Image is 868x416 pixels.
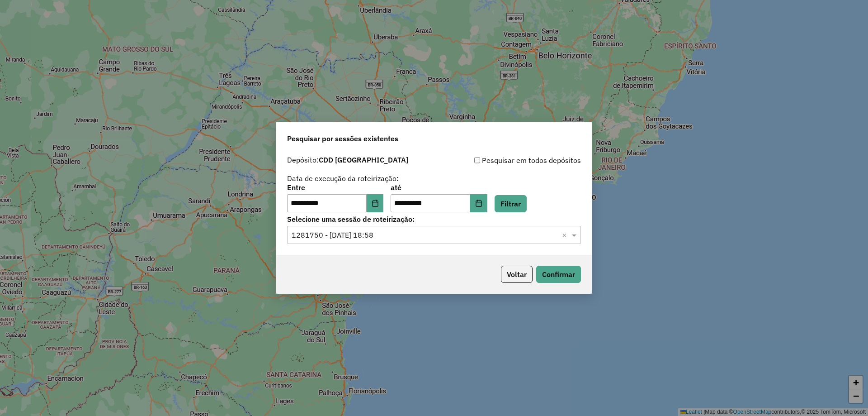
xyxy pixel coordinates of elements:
button: Choose Date [367,194,384,212]
button: Voltar [501,266,533,283]
strong: CDD [GEOGRAPHIC_DATA] [319,155,408,164]
button: Choose Date [470,194,487,212]
label: Depósito: [287,154,408,165]
button: Filtrar [495,195,527,212]
button: Confirmar [536,266,581,283]
label: Entre [287,182,383,193]
div: Pesquisar em todos depósitos [434,155,581,166]
label: Data de execução da roteirização: [287,173,399,184]
span: Pesquisar por sessões existentes [287,133,398,144]
span: Clear all [562,230,570,240]
label: Selecione uma sessão de roteirização: [287,214,581,225]
label: até [391,182,487,193]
